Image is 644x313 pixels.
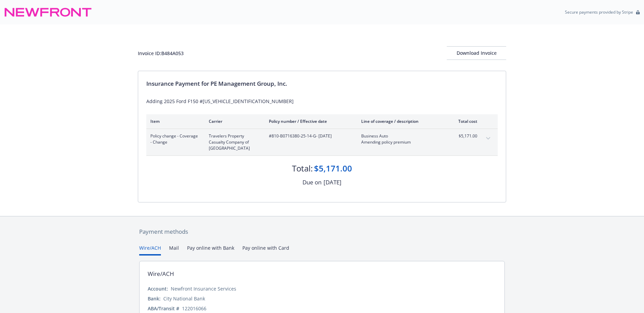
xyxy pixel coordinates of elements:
[148,295,161,302] div: Bank:
[361,133,441,145] span: Business AutoAmending policy premium
[148,305,179,312] div: ABA/Transit #
[483,133,494,144] button: expand content
[314,163,352,174] div: $5,171.00
[452,133,477,139] span: $5,171.00
[138,50,184,57] div: Invoice ID: B484A053
[361,133,441,139] span: Business Auto
[148,269,174,278] div: Wire/ACH
[361,118,441,124] div: Line of coverage / description
[292,163,313,174] div: Total:
[209,133,258,151] span: Travelers Property Casualty Company of [GEOGRAPHIC_DATA]
[146,79,498,88] div: Insurance Payment for PE Management Group, Inc.
[169,244,179,256] button: Mail
[302,178,321,187] div: Due on
[146,129,498,155] div: Policy change - Coverage - ChangeTravelers Property Casualty Company of [GEOGRAPHIC_DATA]#810-B07...
[361,139,441,145] span: Amending policy premium
[148,285,168,292] div: Account:
[150,118,198,124] div: Item
[242,244,289,256] button: Pay online with Card
[209,118,258,124] div: Carrier
[324,178,342,187] div: [DATE]
[565,9,633,15] p: Secure payments provided by Stripe
[452,118,477,124] div: Total cost
[447,46,506,60] button: Download Invoice
[269,133,350,139] span: #810-B0716380-25-14-G - [DATE]
[182,305,206,312] div: 122016066
[146,98,498,105] div: Adding 2025 Ford F150 #[US_VEHICLE_IDENTIFICATION_NUMBER]
[139,244,161,256] button: Wire/ACH
[150,133,198,145] span: Policy change - Coverage - Change
[171,285,236,292] div: Newfront Insurance Services
[269,118,350,124] div: Policy number / Effective date
[139,227,505,236] div: Payment methods
[187,244,234,256] button: Pay online with Bank
[163,295,205,302] div: City National Bank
